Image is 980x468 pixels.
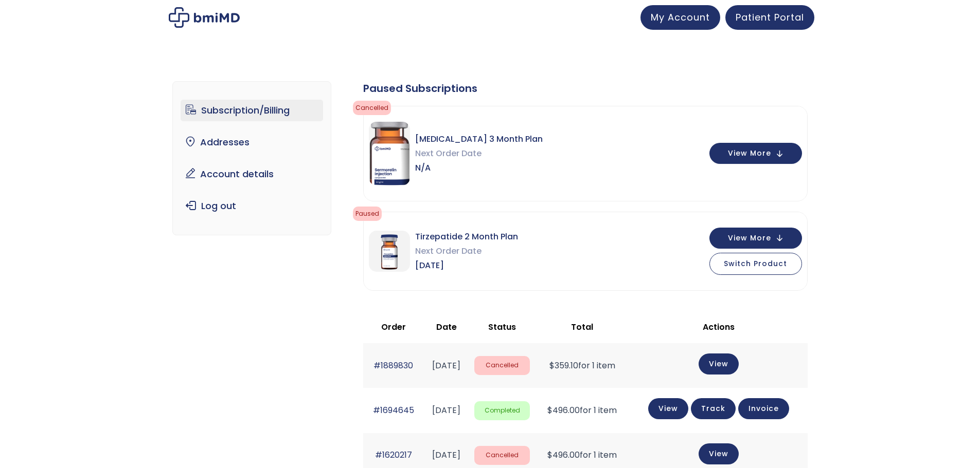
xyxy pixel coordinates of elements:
span: Date [436,321,457,333]
span: View More [728,235,771,241]
td: for 1 item [535,388,629,433]
a: Log out [181,195,323,217]
span: 359.10 [549,360,578,371]
span: Total [571,321,593,333]
a: Account details [181,163,323,185]
a: #1694645 [373,404,414,416]
time: [DATE] [432,404,460,416]
span: 496.00 [547,404,580,416]
button: View More [709,228,802,249]
span: Cancelled [474,356,530,375]
a: #1620217 [375,449,412,461]
span: Paused [353,207,382,221]
span: Actions [703,321,735,333]
span: $ [547,449,553,461]
a: View [699,353,739,375]
img: My account [169,7,240,28]
td: for 1 item [535,343,629,388]
span: 496.00 [547,449,580,461]
span: Patient Portal [736,11,804,24]
span: Completed [474,401,530,420]
a: #1889830 [373,360,413,371]
a: Addresses [181,132,323,153]
time: [DATE] [432,449,460,461]
span: $ [549,360,555,371]
nav: Account pages [172,81,331,235]
span: Order [381,321,406,333]
a: Track [691,398,736,419]
a: My Account [640,5,720,30]
span: My Account [651,11,710,24]
span: [MEDICAL_DATA] 3 Month Plan [415,132,543,146]
a: View [648,398,688,419]
button: View More [709,143,802,164]
a: Invoice [738,398,789,419]
div: Paused Subscriptions [363,81,808,96]
span: $ [547,404,553,416]
a: View [699,443,739,464]
span: View More [728,150,771,157]
span: Next Order Date [415,146,543,161]
span: Switch Product [724,258,787,269]
a: Patient Portal [725,5,814,30]
span: cancelled [353,101,391,115]
span: Status [488,321,516,333]
button: Switch Product [709,253,802,275]
time: [DATE] [432,360,460,371]
a: Subscription/Billing [181,100,323,121]
span: Cancelled [474,446,530,465]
